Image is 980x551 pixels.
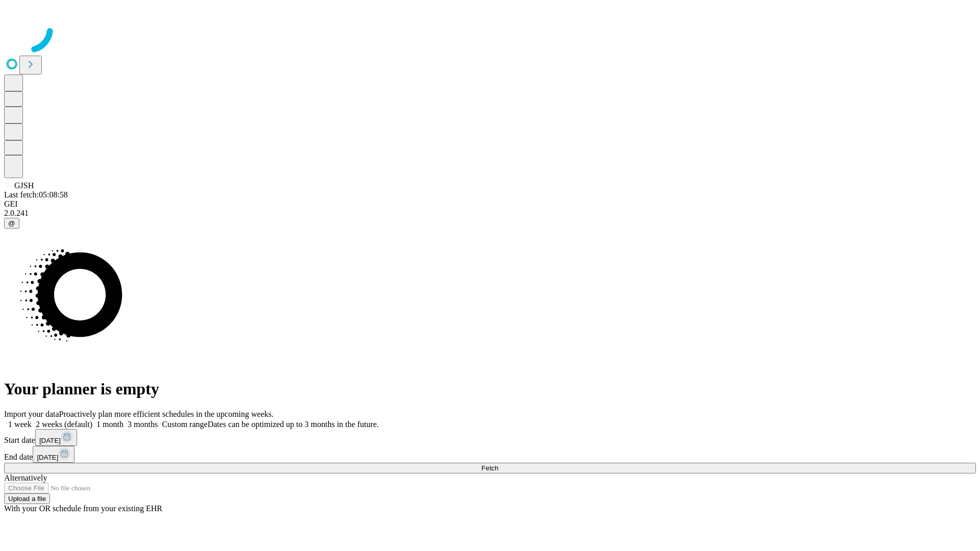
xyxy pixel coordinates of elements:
[4,473,47,482] span: Alternatively
[4,199,976,209] div: GEI
[481,464,498,472] span: Fetch
[35,429,77,446] button: [DATE]
[4,493,50,504] button: Upload a file
[162,420,207,429] span: Custom range
[208,420,379,429] span: Dates can be optimized up to 3 months in the future.
[128,420,158,429] span: 3 months
[4,209,976,218] div: 2.0.241
[33,446,75,463] button: [DATE]
[4,380,976,398] h1: Your planner is empty
[4,463,976,473] button: Fetch
[4,504,162,513] span: With your OR schedule from your existing EHR
[39,437,61,444] span: [DATE]
[4,446,976,463] div: End date
[96,420,124,429] span: 1 month
[36,420,92,429] span: 2 weeks (default)
[4,429,976,446] div: Start date
[8,420,32,429] span: 1 week
[4,190,68,199] span: Last fetch: 05:08:58
[4,218,19,229] button: @
[37,454,58,461] span: [DATE]
[14,181,34,190] span: GJSH
[59,410,274,418] span: Proactively plan more efficient schedules in the upcoming weeks.
[4,410,59,418] span: Import your data
[8,219,15,227] span: @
